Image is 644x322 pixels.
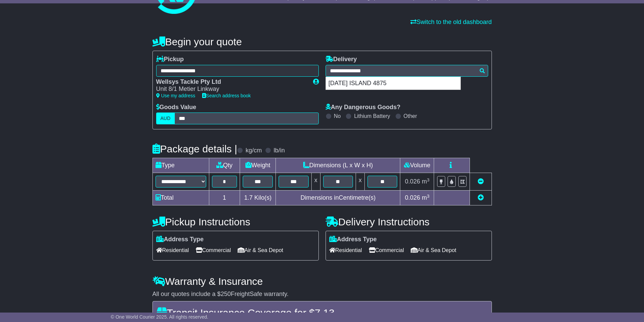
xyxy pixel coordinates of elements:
span: Commercial [196,245,231,255]
label: Lithium Battery [354,113,390,119]
a: Add new item [478,194,484,201]
a: Search address book [202,93,251,98]
sup: 3 [427,194,430,199]
label: Goods Value [156,104,196,111]
label: kg/cm [245,147,262,154]
h4: Begin your quote [152,36,492,47]
span: Residential [156,245,189,255]
span: m [422,178,430,185]
label: Address Type [329,236,377,243]
span: 250 [221,291,231,297]
span: 7.13 [315,307,334,318]
span: Air & Sea Depot [411,245,456,255]
div: Unit 8/1 Metier Linkway [156,85,306,93]
h4: Warranty & Insurance [152,276,492,287]
label: Delivery [326,56,357,63]
td: Type [152,158,209,173]
td: x [311,173,320,191]
span: 0.026 [405,178,420,185]
td: Dimensions in Centimetre(s) [276,191,400,205]
div: All our quotes include a $ FreightSafe warranty. [152,291,492,298]
h4: Pickup Instructions [152,216,319,227]
td: Weight [240,158,276,173]
h4: Package details | [152,143,237,154]
a: Remove this item [478,178,484,185]
td: x [356,173,365,191]
span: © One World Courier 2025. All rights reserved. [111,314,209,320]
label: Address Type [156,236,204,243]
span: Residential [329,245,362,255]
label: AUD [156,113,175,124]
div: [DATE] ISLAND 4875 [326,77,460,90]
label: No [334,113,341,119]
h4: Delivery Instructions [326,216,492,227]
span: 1.7 [244,194,253,201]
td: Dimensions (L x W x H) [276,158,400,173]
td: Volume [400,158,434,173]
label: Any Dangerous Goods? [326,104,401,111]
td: Qty [209,158,240,173]
div: Wellsys Tackle Pty Ltd [156,78,306,86]
td: 1 [209,191,240,205]
sup: 3 [427,177,430,182]
span: Commercial [369,245,404,255]
span: 0.026 [405,194,420,201]
a: Use my address [156,93,195,98]
h4: Transit Insurance Coverage for $ [157,307,487,318]
span: Air & Sea Depot [238,245,283,255]
label: Other [404,113,417,119]
label: Pickup [156,56,184,63]
a: Switch to the old dashboard [410,19,492,25]
typeahead: Please provide city [326,65,488,77]
td: Kilo(s) [240,191,276,205]
label: lb/in [273,147,285,154]
td: Total [152,191,209,205]
span: m [422,194,430,201]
